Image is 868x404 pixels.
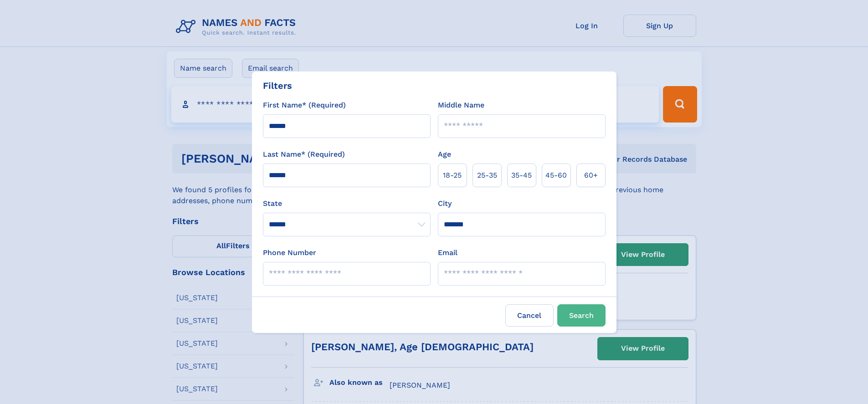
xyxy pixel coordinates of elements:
[263,247,316,258] label: Phone Number
[438,198,452,209] label: City
[505,304,554,327] label: Cancel
[438,247,457,258] label: Email
[438,100,484,111] label: Middle Name
[438,149,451,160] label: Age
[263,79,292,92] div: Filters
[443,170,462,181] span: 18‑25
[584,170,598,181] span: 60+
[263,198,431,209] label: State
[263,149,345,160] label: Last Name* (Required)
[477,170,497,181] span: 25‑35
[263,100,346,111] label: First Name* (Required)
[545,170,567,181] span: 45‑60
[511,170,532,181] span: 35‑45
[557,304,606,327] button: Search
